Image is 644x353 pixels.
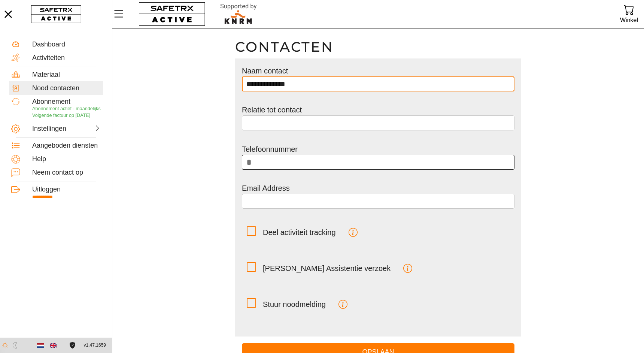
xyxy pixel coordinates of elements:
div: Abonnement [32,98,101,106]
div: Help [32,155,101,163]
button: Dutch [34,339,47,352]
div: Activiteiten [32,54,101,62]
button: Deel activiteit tracking [343,223,364,241]
div: Uitloggen [32,185,101,194]
h1: Contacten [235,38,521,55]
span: Naam contact [242,65,288,76]
div: Aangeboden diensten [32,142,101,150]
button: Menu [112,6,131,22]
div: Instellingen [32,125,65,133]
span: Abonnement actief - maandelijks [32,106,101,111]
img: Subscription.svg [11,97,20,106]
div: Stuur noodmelding [263,300,326,309]
div: Dashboard [32,40,101,49]
div: Neem contact op [32,169,101,177]
label: Email Address [242,184,290,192]
button: [PERSON_NAME] Assistentie verzoek [397,259,418,277]
div: Deel activiteit tracking [263,228,336,237]
label: Telefoonnummer [242,145,298,153]
img: RescueLogo.svg [212,2,265,26]
span: v1.47.1659 [84,341,106,349]
img: nl.svg [37,342,44,349]
button: v1.47.1659 [79,339,110,352]
button: Stuur noodmelding [332,295,353,313]
span: Volgende factuur op [DATE] [32,113,90,118]
div: Materiaal [32,71,101,79]
div: Nood contacten [32,84,101,93]
img: ModeDark.svg [12,342,18,349]
img: en.svg [50,342,57,349]
label: Relatie tot contact [242,106,302,114]
div: [PERSON_NAME] Assistentie verzoek [263,264,391,273]
img: ContactUs.svg [11,168,20,177]
div: Winkel [620,15,638,25]
img: Activities.svg [11,53,20,62]
button: English [47,339,60,352]
img: ModeLight.svg [2,342,8,349]
img: Help.svg [11,155,20,164]
img: Equipment.svg [11,70,20,79]
a: Licentieovereenkomst [67,342,78,349]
